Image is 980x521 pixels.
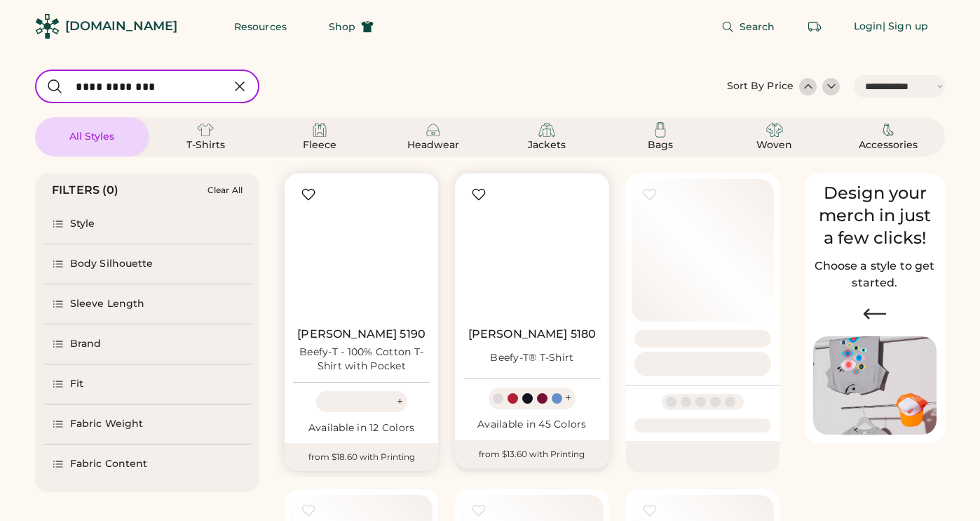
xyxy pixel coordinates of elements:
[538,121,555,138] img: Jackets Icon
[174,138,237,152] div: T-Shirts
[727,79,794,93] div: Sort By Price
[463,418,600,432] div: Available in 45 Colors
[402,138,465,152] div: Headwear
[293,421,430,435] div: Available in 12 Colors
[854,20,883,34] div: Login
[813,258,937,291] h2: Choose a style to get started.
[293,182,430,319] img: Hanes 5190 Beefy-T - 100% Cotton T-Shirt with Pocket
[70,457,147,471] div: Fabric Content
[70,297,144,311] div: Sleeve Length
[65,18,177,35] div: [DOMAIN_NAME]
[35,14,60,39] img: Rendered Logo - Screens
[197,121,214,138] img: T-Shirts Icon
[813,182,937,249] div: Design your merch in just a few clicks!
[312,13,390,41] button: Shop
[743,138,806,152] div: Woven
[70,417,143,431] div: Fabric Weight
[857,138,920,152] div: Accessories
[565,390,571,406] div: +
[285,443,438,471] div: from $18.60 with Printing
[629,138,692,152] div: Bags
[217,13,304,41] button: Resources
[740,22,775,32] span: Search
[52,182,119,199] div: FILTERS (0)
[766,121,783,138] img: Woven Icon
[801,13,829,41] button: Retrieve an order
[455,440,608,468] div: from $13.60 with Printing
[490,351,573,365] div: Beefy-T® T-Shirt
[652,121,669,138] img: Bags Icon
[329,22,355,32] span: Shop
[311,121,328,138] img: Fleece Icon
[70,217,95,231] div: Style
[70,377,83,391] div: Fit
[468,327,597,341] a: [PERSON_NAME] 5180
[880,121,897,138] img: Accessories Icon
[813,336,937,435] img: Image of Lisa Congdon Eye Print on T-Shirt and Hat
[70,257,154,271] div: Body Silhouette
[60,130,123,144] div: All Styles
[297,327,426,341] a: [PERSON_NAME] 5190
[463,182,600,319] img: Hanes 5180 Beefy-T® T-Shirt
[293,345,430,374] div: Beefy-T - 100% Cotton T-Shirt with Pocket
[883,20,928,34] div: | Sign up
[288,138,351,152] div: Fleece
[70,337,102,351] div: Brand
[425,121,442,138] img: Headwear Icon
[705,13,792,41] button: Search
[207,185,243,195] div: Clear All
[515,138,578,152] div: Jackets
[397,394,403,409] div: +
